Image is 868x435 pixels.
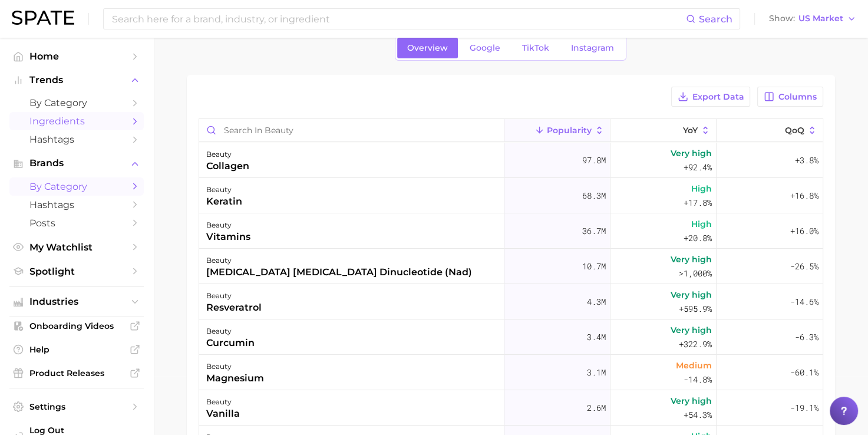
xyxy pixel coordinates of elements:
span: Very high [671,146,712,160]
input: Search in beauty [199,119,504,141]
button: Export Data [671,87,750,107]
span: Settings [29,401,124,412]
span: +17.8% [684,196,712,210]
span: -19.1% [790,401,819,415]
button: Industries [9,293,144,311]
span: by Category [29,97,124,108]
span: Hashtags [29,199,124,210]
span: +92.4% [684,160,712,174]
a: Instagram [561,38,624,58]
span: Ingredients [29,116,124,127]
div: beauty [206,324,255,338]
button: beautyresveratrol4.3mVery high+595.9%-14.6% [199,284,823,319]
a: Home [9,47,144,65]
a: Settings [9,398,144,416]
span: QoQ [785,126,804,135]
a: Product Releases [9,364,144,382]
span: +16.8% [790,189,819,203]
span: Trends [29,75,124,85]
span: Search [699,14,732,25]
button: beautykeratin68.3mHigh+17.8%+16.8% [199,178,823,213]
button: Brands [9,154,144,172]
button: ShowUS Market [766,11,859,27]
button: beautycollagen97.8mVery high+92.4%+3.8% [199,143,823,178]
span: YoY [683,126,698,135]
span: Very high [671,252,712,266]
div: [MEDICAL_DATA] [MEDICAL_DATA] dinucleotide (nad) [206,265,472,279]
span: 10.7m [582,259,606,273]
span: Posts [29,218,124,229]
span: by Category [29,181,124,192]
div: vanilla [206,407,240,421]
span: +595.9% [679,302,712,316]
span: -60.1% [790,365,819,380]
div: beauty [206,183,242,197]
span: Instagram [571,43,614,53]
div: collagen [206,159,249,173]
span: +16.0% [790,224,819,238]
div: resveratrol [206,301,262,315]
div: magnesium [206,371,264,385]
span: Show [769,15,795,22]
a: by Category [9,177,144,196]
span: Industries [29,296,124,307]
span: Export Data [692,92,744,102]
span: Brands [29,158,124,169]
span: 97.8m [582,153,606,167]
span: >1,000% [679,268,712,279]
span: 4.3m [587,295,606,309]
a: by Category [9,94,144,112]
span: +3.8% [795,153,819,167]
span: Google [470,43,500,53]
a: Spotlight [9,262,144,281]
span: Help [29,344,124,355]
span: -6.3% [795,330,819,344]
a: Overview [397,38,458,58]
a: TikTok [512,38,559,58]
span: Hashtags [29,134,124,145]
button: Trends [9,71,144,89]
span: Columns [778,92,817,102]
span: Very high [671,288,712,302]
button: beauty[MEDICAL_DATA] [MEDICAL_DATA] dinucleotide (nad)10.7mVery high>1,000%-26.5% [199,249,823,284]
span: Home [29,51,124,62]
span: TikTok [522,43,549,53]
span: 3.1m [587,365,606,380]
button: YoY [610,119,717,142]
span: Very high [671,323,712,337]
span: Popularity [547,126,592,135]
button: beautyvitamins36.7mHigh+20.8%+16.0% [199,213,823,249]
span: +322.9% [679,337,712,351]
button: QoQ [717,119,823,142]
span: US Market [798,15,843,22]
span: -26.5% [790,259,819,273]
a: Google [460,38,510,58]
input: Search here for a brand, industry, or ingredient [111,9,686,29]
div: keratin [206,195,242,209]
div: beauty [206,395,240,409]
span: 2.6m [587,401,606,415]
span: Spotlight [29,266,124,277]
span: 68.3m [582,189,606,203]
a: Hashtags [9,196,144,214]
img: SPATE [12,11,74,25]
span: Onboarding Videos [29,321,124,331]
a: Hashtags [9,130,144,149]
button: Columns [757,87,823,107]
button: beautycurcumin3.4mVery high+322.9%-6.3% [199,319,823,355]
span: +54.3% [684,408,712,422]
div: beauty [206,218,250,232]
a: Ingredients [9,112,144,130]
span: -14.8% [684,373,712,387]
button: beautymagnesium3.1mMedium-14.8%-60.1% [199,355,823,390]
a: Posts [9,214,144,232]
a: Onboarding Videos [9,317,144,335]
button: Popularity [504,119,610,142]
span: 3.4m [587,330,606,344]
span: -14.6% [790,295,819,309]
span: My Watchlist [29,242,124,253]
div: nicotinamide adenine dinucleotide (nad) [199,249,504,284]
span: Medium [676,358,712,373]
button: beautyvanilla2.6mVery high+54.3%-19.1% [199,390,823,426]
span: 36.7m [582,224,606,238]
